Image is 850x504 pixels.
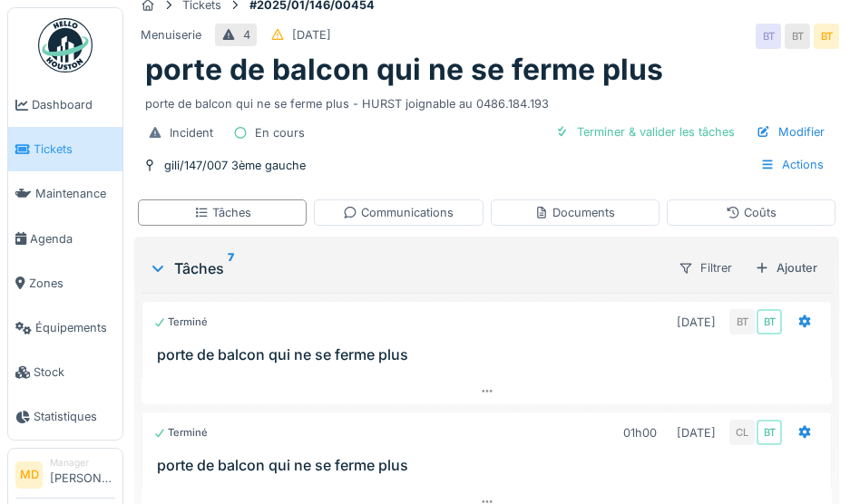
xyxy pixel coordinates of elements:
span: Statistiques [34,408,115,425]
li: MD [15,461,43,489]
div: BT [729,309,755,334]
div: Terminé [153,315,208,330]
a: Agenda [8,217,122,261]
span: Stock [34,363,115,381]
div: Tâches [149,257,663,279]
a: Équipements [8,305,122,350]
a: Maintenance [8,171,122,216]
div: BT [756,24,781,49]
div: BT [814,24,839,49]
h1: porte de balcon qui ne se ferme plus [145,53,663,87]
div: Menuiserie [141,26,201,44]
div: Terminé [153,425,208,441]
li: [PERSON_NAME] [50,456,115,495]
span: Dashboard [32,96,115,113]
span: Équipements [35,319,115,336]
a: Zones [8,261,122,305]
div: porte de balcon qui ne se ferme plus - HURST joignable au 0486.184.193 [145,88,828,112]
h3: porte de balcon qui ne se ferme plus [157,346,824,363]
div: [DATE] [677,424,716,441]
div: 4 [243,26,250,44]
h3: porte de balcon qui ne se ferme plus [157,457,824,474]
div: [DATE] [677,314,716,331]
a: MD Manager[PERSON_NAME] [15,456,115,499]
sup: 7 [228,257,234,279]
div: BT [757,309,782,334]
div: Documents [534,204,615,221]
div: 01h00 [623,424,657,441]
a: Tickets [8,127,122,171]
div: Ajouter [747,256,825,280]
div: Actions [752,151,832,178]
span: Tickets [34,141,115,158]
div: Communications [343,204,454,221]
div: gili/147/007 3ème gauche [164,157,306,174]
img: Badge_color-CXgf-gQk.svg [38,18,93,73]
a: Statistiques [8,394,122,439]
div: CL [729,420,755,445]
span: Maintenance [35,185,115,202]
div: Incident [170,124,213,141]
div: Tâches [194,204,251,221]
div: Modifier [749,120,832,144]
div: BT [785,24,810,49]
div: BT [757,420,782,445]
span: Agenda [30,230,115,247]
div: Manager [50,456,115,470]
div: Coûts [726,204,777,221]
div: Filtrer [670,255,740,281]
div: En cours [255,124,305,141]
span: Zones [29,275,115,292]
div: Terminer & valider les tâches [548,120,742,144]
div: [DATE] [292,26,331,44]
a: Dashboard [8,82,122,127]
a: Stock [8,350,122,394]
